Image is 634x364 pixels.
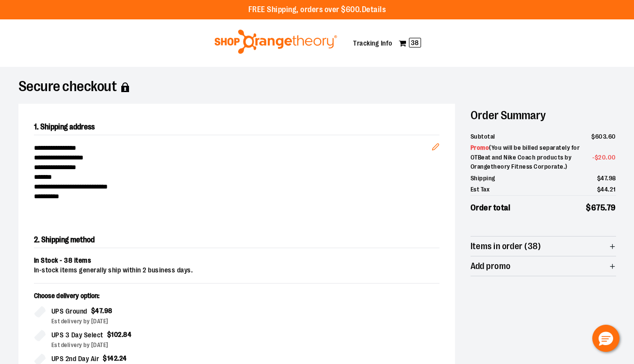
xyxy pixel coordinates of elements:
button: Add promo [471,256,616,276]
a: Tracking Info [353,39,392,47]
span: . [606,133,608,140]
span: 47 [601,174,607,182]
span: . [608,186,610,193]
span: $ [597,174,601,182]
span: Add promo [471,262,511,271]
a: Details [362,5,386,14]
img: Shop Orangetheory [213,30,339,54]
p: FREE Shipping, orders over $600. [248,4,386,16]
span: . [606,154,608,161]
input: UPS Ground$47.98Est delivery by [DATE] [34,306,46,317]
p: Choose delivery option: [34,291,229,306]
span: $ [91,307,96,315]
span: 102 [111,331,122,338]
button: Hello, have a question? Let’s chat. [592,325,619,352]
span: $ [107,331,112,338]
input: UPS 3 Day Select$102.84Est delivery by [DATE] [34,330,46,341]
span: 24 [119,354,127,362]
span: 603 [595,133,607,140]
span: Order total [471,202,511,214]
span: 38 [409,38,421,47]
h2: Order Summary [471,104,616,127]
h2: 2. Shipping method [34,232,439,248]
span: 98 [609,174,616,182]
span: $ [595,154,599,161]
span: 84 [123,331,131,338]
span: 47 [95,307,102,315]
span: 142 [107,354,118,362]
span: Items in order (38) [471,242,541,251]
span: Shipping [471,174,495,183]
div: In Stock - 38 items [34,256,439,266]
button: Items in order (38) [471,237,616,256]
span: 00 [608,154,616,161]
span: 675 [591,203,605,212]
span: UPS 3 Day Select [51,330,103,341]
span: $ [591,133,595,140]
span: 21 [610,186,616,193]
span: - [592,153,616,162]
span: 60 [608,133,616,140]
button: Edit [424,127,447,161]
span: 79 [607,203,616,212]
h1: Secure checkout [18,82,616,92]
span: $ [103,354,107,362]
span: 44 [601,186,608,193]
span: . [605,203,607,212]
div: Est delivery by [DATE] [51,341,229,349]
span: UPS Ground [51,306,87,317]
span: Est Tax [471,185,490,194]
span: 20 [598,154,606,161]
span: 98 [104,307,113,315]
span: . [607,174,609,182]
span: $ [586,203,591,212]
h2: 1. Shipping address [34,119,439,135]
span: . [122,331,124,338]
span: ( You will be billed separately for OTBeat and Nike Coach products by Orangetheory Fitness Corpor... [471,144,580,170]
span: . [117,354,119,362]
div: Est delivery by [DATE] [51,317,229,326]
div: In-stock items generally ship within 2 business days. [34,266,439,275]
span: Promo [471,144,489,151]
span: Subtotal [471,132,495,142]
span: . [102,307,104,315]
span: $ [597,186,601,193]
